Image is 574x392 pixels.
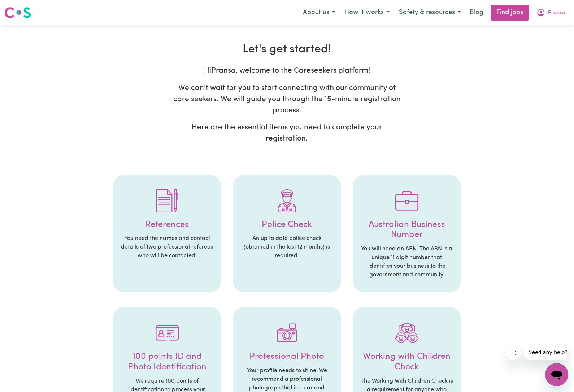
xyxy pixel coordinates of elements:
[360,352,454,372] h4: Working with Children Check
[532,5,570,20] button: My Account
[465,5,488,21] a: Blog
[394,5,465,20] button: Safety & resources
[340,5,394,20] button: How it works
[506,346,521,360] iframe: Close message
[120,352,214,372] h4: 100 points ID and Photo Identification
[4,6,31,19] img: Careseekers logo
[548,9,565,17] span: Pransa
[524,344,568,360] iframe: Message from company
[172,65,403,76] p: Hi Pransa , welcome to the Careseekers platform!
[172,82,403,116] p: We can't wait for you to start connecting with our community of care seekers. We will guide you t...
[120,220,214,230] h4: References
[120,234,214,260] p: You need the names and contact details of two professional referees who will be contacted.
[360,245,454,279] p: You will need an ABN. The ABN is a unique 11 digit number that identifies your business to the go...
[240,352,334,362] h4: Professional Photo
[172,122,403,144] p: Here are the essential items you need to complete your registration.
[52,43,522,56] h2: Let's get started!
[360,220,454,241] h4: Australian Business Number
[240,234,334,260] p: An up to date police check (obtained in the last 12 months) is required.
[240,220,334,230] h4: Police Check
[545,363,568,386] iframe: Button to launch messaging window
[491,5,529,21] a: Find jobs
[4,4,31,21] a: Careseekers logo
[298,5,340,20] button: About us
